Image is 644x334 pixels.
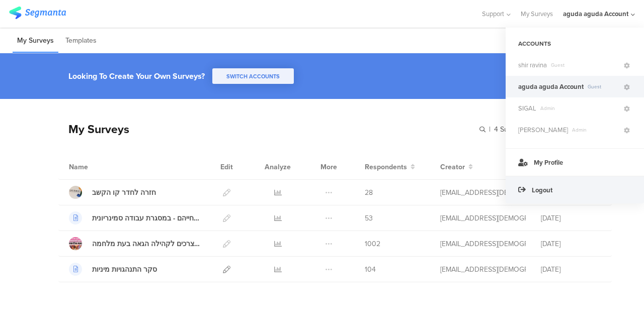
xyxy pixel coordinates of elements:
[365,264,376,275] span: 104
[568,126,622,134] span: Admin
[532,185,552,195] span: Logout
[92,239,201,249] div: שאלון מיפוי צרכים לקהילה הגאה בעת מלחמה
[68,70,205,82] div: Looking To Create Your Own Surveys?
[518,103,536,113] span: SIGAL
[9,7,66,19] img: segmanta logo
[226,72,280,80] span: SWITCH ACCOUNTS
[61,29,101,53] li: Templates
[536,104,622,112] span: Admin
[440,162,465,172] span: Creator
[69,211,201,225] a: חווית הצפייה בנטפליקס לא.נשים בשנות ה-30 לחייהם - במסגרת עבודה סמינריונית
[494,124,525,135] span: 4 Surveys
[547,61,622,69] span: Guest
[584,83,622,90] span: Guest
[58,121,129,138] div: My Surveys
[318,154,340,179] div: More
[69,263,157,276] a: סקר התנהגויות מיניות
[216,154,237,179] div: Edit
[563,9,628,19] div: aguda aguda Account
[541,239,601,249] div: [DATE]
[92,213,201,224] div: חווית הצפייה בנטפליקס לא.נשים בשנות ה-30 לחייהם - במסגרת עבודה סמינריונית
[69,186,156,199] a: חזרה לחדר קו הקשב
[518,82,584,91] span: aguda aguda Account
[506,35,644,52] div: ACCOUNTS
[440,187,526,198] div: digital@lgbt.org.il
[534,158,563,167] span: My Profile
[13,29,58,53] li: My Surveys
[212,68,294,84] button: SWITCH ACCOUNTS
[69,162,129,172] div: Name
[69,237,201,250] a: שאלון מיפוי צרכים לקהילה הגאה בעת מלחמה
[263,154,293,179] div: Analyze
[506,148,644,176] a: My Profile
[518,60,547,70] span: shir ravina
[365,213,373,224] span: 53
[440,264,526,275] div: research@lgbt.org.il
[440,162,473,172] button: Creator
[365,187,373,198] span: 28
[488,124,492,135] span: |
[92,264,157,275] div: סקר התנהגויות מיניות
[365,239,380,249] span: 1002
[541,213,601,224] div: [DATE]
[440,213,526,224] div: digital@lgbt.org.il
[541,264,601,275] div: [DATE]
[482,9,504,19] span: Support
[365,162,415,172] button: Respondents
[440,239,526,249] div: digital@lgbt.org.il
[92,187,156,198] div: חזרה לחדר קו הקשב
[365,162,407,172] span: Respondents
[518,125,568,135] span: MAYA DWEK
